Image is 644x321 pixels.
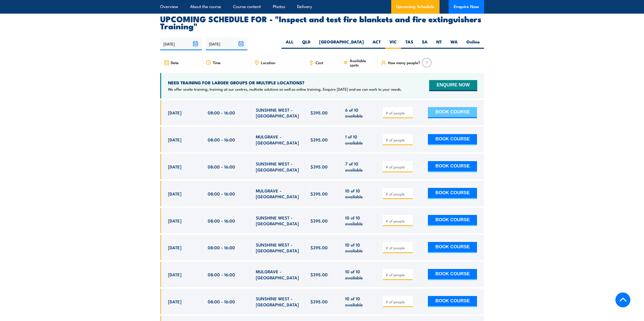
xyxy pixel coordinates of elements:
[168,191,181,196] span: [DATE]
[206,37,247,50] input: To date
[256,242,299,254] span: SUNSHINE WEST - [GEOGRAPHIC_DATA]
[256,134,299,145] span: MULGRAVE - [GEOGRAPHIC_DATA]
[310,218,328,224] span: $395.00
[316,60,323,65] span: Cost
[310,191,328,196] span: $395.00
[256,295,299,307] span: SUNSHINE WEST - [GEOGRAPHIC_DATA]
[261,60,275,65] span: Location
[428,269,477,280] button: BOOK COURSE
[350,58,374,67] span: Available spots
[368,39,385,49] label: ACT
[168,244,181,250] span: [DATE]
[208,271,235,277] span: 08:00 - 16:00
[345,134,372,145] span: 1 of 10 available
[429,80,477,91] button: ENQUIRE NOW
[168,137,181,142] span: [DATE]
[428,134,477,145] button: BOOK COURSE
[256,215,299,227] span: SUNSHINE WEST - [GEOGRAPHIC_DATA]
[446,39,462,49] label: WA
[345,161,372,172] span: 7 of 10 available
[418,39,432,49] label: SA
[428,215,477,226] button: BOOK COURSE
[386,137,411,142] input: # of people
[168,110,181,115] span: [DATE]
[298,39,315,49] label: QLD
[432,39,446,49] label: NT
[345,242,372,254] span: 10 of 10 available
[315,39,368,49] label: [GEOGRAPHIC_DATA]
[462,39,484,49] label: Online
[386,164,411,169] input: # of people
[168,164,181,169] span: [DATE]
[208,244,235,250] span: 08:00 - 16:00
[256,107,299,119] span: SUNSHINE WEST - [GEOGRAPHIC_DATA]
[345,215,372,227] span: 10 of 10 available
[386,110,411,115] input: # of people
[385,39,401,49] label: VIC
[160,15,484,29] h2: UPCOMING SCHEDULE FOR - "Inspect and test fire blankets and fire extinguishers Training"
[171,60,179,65] span: Date
[256,161,299,172] span: SUNSHINE WEST - [GEOGRAPHIC_DATA]
[208,164,235,169] span: 08:00 - 16:00
[160,37,202,50] input: From date
[386,191,411,196] input: # of people
[168,87,402,92] p: We offer onsite training, training at our centres, multisite solutions as well as online training...
[388,60,420,65] span: How many people?
[386,299,411,304] input: # of people
[428,296,477,307] button: BOOK COURSE
[208,299,235,304] span: 08:00 - 16:00
[310,271,328,277] span: $395.00
[281,39,298,49] label: ALL
[208,137,235,142] span: 08:00 - 16:00
[386,245,411,250] input: # of people
[345,268,372,280] span: 10 of 10 available
[386,272,411,277] input: # of people
[345,188,372,200] span: 10 of 10 available
[168,299,181,304] span: [DATE]
[168,80,402,85] h4: NEED TRAINING FOR LARGER GROUPS OR MULTIPLE LOCATIONS?
[310,299,328,304] span: $395.00
[386,218,411,224] input: # of people
[168,218,181,224] span: [DATE]
[256,268,299,280] span: MULGRAVE - [GEOGRAPHIC_DATA]
[310,110,328,115] span: $395.00
[310,244,328,250] span: $395.00
[213,60,221,65] span: Time
[428,107,477,118] button: BOOK COURSE
[428,188,477,199] button: BOOK COURSE
[401,39,418,49] label: TAS
[345,107,372,119] span: 6 of 10 available
[428,242,477,253] button: BOOK COURSE
[310,164,328,169] span: $395.00
[310,137,328,142] span: $395.00
[168,271,181,277] span: [DATE]
[256,188,299,200] span: MULGRAVE - [GEOGRAPHIC_DATA]
[208,191,235,196] span: 08:00 - 16:00
[428,161,477,172] button: BOOK COURSE
[208,218,235,224] span: 08:00 - 16:00
[345,295,372,307] span: 10 of 10 available
[208,110,235,115] span: 08:00 - 16:00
